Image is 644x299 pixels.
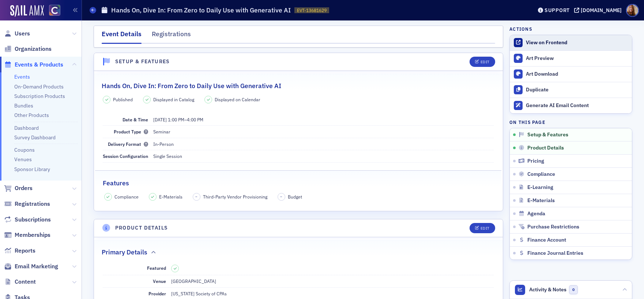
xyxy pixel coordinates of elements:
h2: Primary Details [102,247,147,257]
a: Other Products [14,112,49,118]
button: Edit [470,57,495,67]
span: Purchase Restrictions [527,224,579,230]
div: Edit [481,60,490,64]
a: Orders [4,184,33,192]
a: Art Preview [510,51,632,66]
a: Registrations [4,200,50,208]
button: Duplicate [510,82,632,98]
span: Content [15,278,36,286]
span: Third-Party Vendor Provisioning [203,193,267,200]
span: Date & Time [123,117,148,122]
span: E-Learning [527,184,553,191]
span: Users [15,30,30,38]
span: Orders [15,184,33,192]
span: Agenda [527,211,545,217]
a: Dashboard [14,125,39,131]
span: Memberships [15,231,50,239]
time: 1:00 PM [168,117,184,122]
div: Edit [481,226,490,230]
a: Users [4,30,30,38]
h1: Hands On, Dive In: From Zero to Daily Use with Generative AI [111,6,291,15]
span: Venue [153,278,166,284]
span: Session Configuration [103,153,148,159]
span: Delivery Format [108,141,148,147]
span: Setup & Features [527,132,568,138]
time: 4:00 PM [187,117,203,122]
a: Events [14,73,30,80]
a: Survey Dashboard [14,134,56,141]
span: Pricing [527,158,544,164]
span: EVT-13681629 [297,7,327,14]
h2: Hands On, Dive In: From Zero to Daily Use with Generative AI [102,81,281,91]
h4: Actions [509,26,532,32]
span: Provider [148,291,166,296]
span: Finance Journal Entries [527,250,583,257]
span: Compliance [114,193,139,200]
img: SailAMX [10,5,44,17]
div: Generate AI Email Content [526,102,628,109]
a: Subscriptions [4,216,51,224]
span: Product Type [114,129,148,135]
span: Events & Products [15,61,63,69]
a: Memberships [4,231,50,239]
span: Finance Account [527,237,566,243]
span: Subscriptions [15,216,51,224]
a: Content [4,278,36,286]
span: 0 [569,285,578,294]
button: Generate AI Email Content [510,98,632,113]
span: E-Materials [527,197,555,204]
span: Reports [15,247,35,255]
span: Budget [288,193,302,200]
button: [DOMAIN_NAME] [574,8,624,13]
div: Art Preview [526,55,628,62]
h2: Features [103,178,129,188]
a: Subscription Products [14,93,65,99]
a: Coupons [14,147,35,153]
div: View on Frontend [526,39,628,46]
span: Email Marketing [15,262,58,270]
img: SailAMX [49,5,60,16]
h4: Product Details [115,224,168,232]
div: Event Details [102,29,142,44]
span: Seminar [153,129,170,135]
a: Reports [4,247,35,255]
span: [DATE] [153,117,167,122]
span: Profile [626,4,639,17]
span: Displayed in Catalog [153,96,194,103]
span: – [153,117,203,122]
a: Organizations [4,45,52,53]
span: Single Session [153,153,182,159]
a: Art Download [510,66,632,82]
a: On-Demand Products [14,83,64,90]
a: Venues [14,156,32,163]
span: Published [113,96,133,103]
div: Art Download [526,71,628,77]
span: Compliance [527,171,555,178]
a: View on Frontend [510,35,632,50]
h4: Setup & Features [115,58,170,65]
a: Sponsor Library [14,166,50,173]
a: Email Marketing [4,262,58,270]
div: Support [545,7,570,14]
span: Registrations [15,200,50,208]
span: – [280,194,282,199]
span: Organizations [15,45,52,53]
span: E-Materials [159,193,182,200]
div: Registrations [152,29,191,43]
span: Featured [147,265,166,271]
span: In-Person [153,141,174,147]
a: Bundles [14,102,33,109]
a: View Homepage [44,5,60,17]
a: Events & Products [4,61,63,69]
span: [GEOGRAPHIC_DATA] [171,278,216,284]
span: [US_STATE] Society of CPAs [171,291,227,296]
div: Duplicate [526,87,628,93]
span: – [195,194,197,199]
span: Product Details [527,145,564,151]
span: Activity & Notes [529,286,566,294]
div: [DOMAIN_NAME] [581,7,622,14]
span: Displayed on Calendar [215,96,260,103]
button: Edit [470,223,495,233]
h4: On this page [509,119,632,125]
